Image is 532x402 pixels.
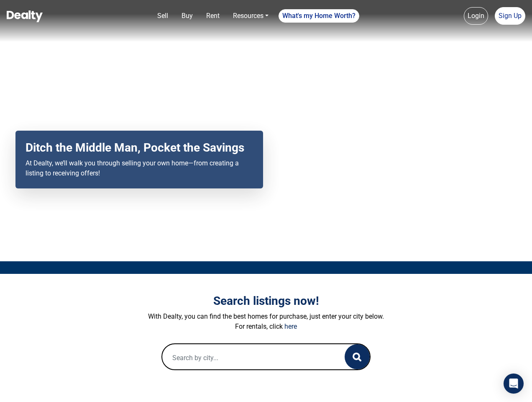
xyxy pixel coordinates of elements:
[34,294,498,308] h3: Search listings now!
[7,10,43,22] img: Dealty - Buy, Sell & Rent Homes
[26,141,253,155] h2: Ditch the Middle Man, Pocket the Savings
[464,7,488,25] a: Login
[178,8,196,24] a: Buy
[34,312,498,322] p: With Dealty, you can find the best homes for purchase, just enter your city below.
[504,374,524,394] div: Open Intercom Messenger
[154,8,171,24] a: Sell
[203,8,223,24] a: Rent
[284,322,297,330] a: here
[279,9,359,23] a: What's my Home Worth?
[162,344,328,371] input: Search by city...
[26,158,253,178] p: At Dealty, we’ll walk you through selling your own home—from creating a listing to receiving offers!
[230,8,272,24] a: Resources
[495,7,525,25] a: Sign Up
[34,322,498,332] p: For rentals, click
